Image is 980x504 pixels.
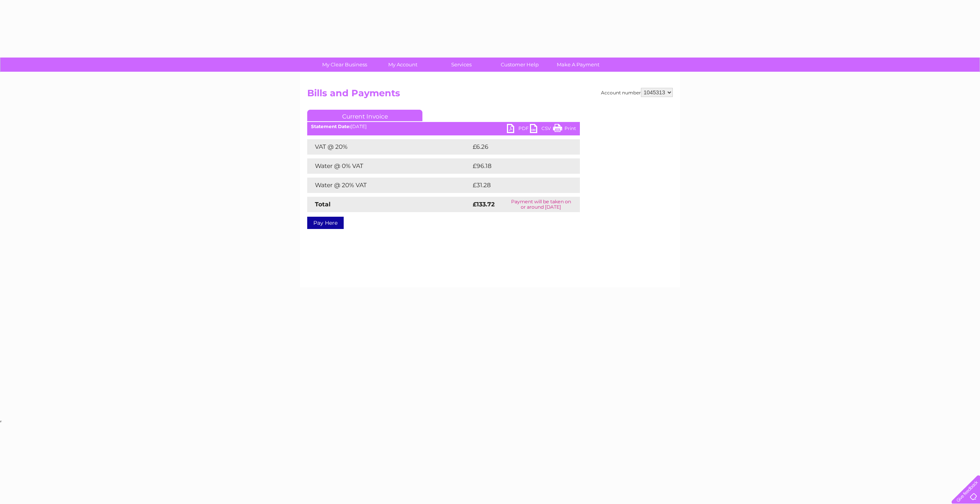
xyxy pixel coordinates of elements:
td: VAT @ 20% [307,139,471,155]
b: Statement Date: [311,124,351,129]
strong: Total [315,201,331,208]
a: Services [430,58,493,72]
a: PDF [507,124,530,135]
td: Water @ 20% VAT [307,178,471,193]
a: My Clear Business [313,58,376,72]
a: Make A Payment [546,58,610,72]
a: CSV [530,124,553,135]
a: Print [553,124,576,135]
a: Current Invoice [307,110,422,121]
a: My Account [371,58,435,72]
td: £31.28 [471,178,564,193]
strong: £133.72 [473,201,495,208]
td: £96.18 [471,158,564,174]
h2: Bills and Payments [307,88,673,102]
div: Account number [601,88,673,97]
td: Water @ 0% VAT [307,158,471,174]
a: Pay Here [307,217,344,229]
td: Payment will be taken on or around [DATE] [502,197,580,212]
a: Customer Help [488,58,551,72]
div: [DATE] [307,124,580,129]
td: £6.26 [471,139,562,155]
